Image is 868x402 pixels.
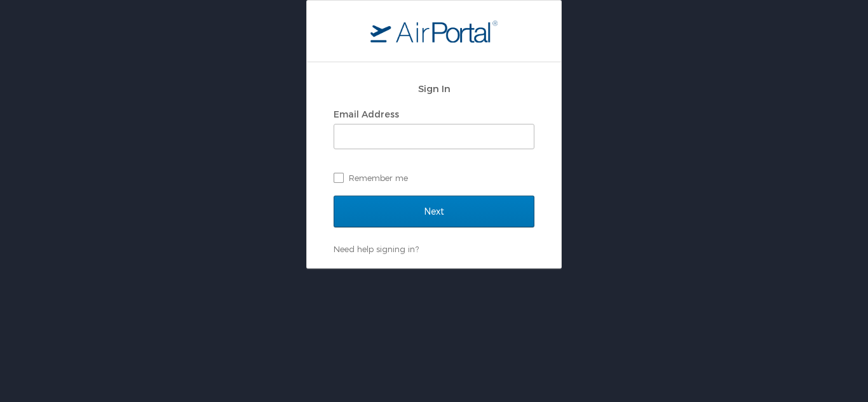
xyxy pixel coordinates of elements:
label: Remember me [334,168,534,187]
h2: Sign In [334,81,534,96]
a: Need help signing in? [334,244,419,254]
img: logo [370,20,498,43]
label: Email Address [334,109,399,119]
input: Next [334,196,534,227]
